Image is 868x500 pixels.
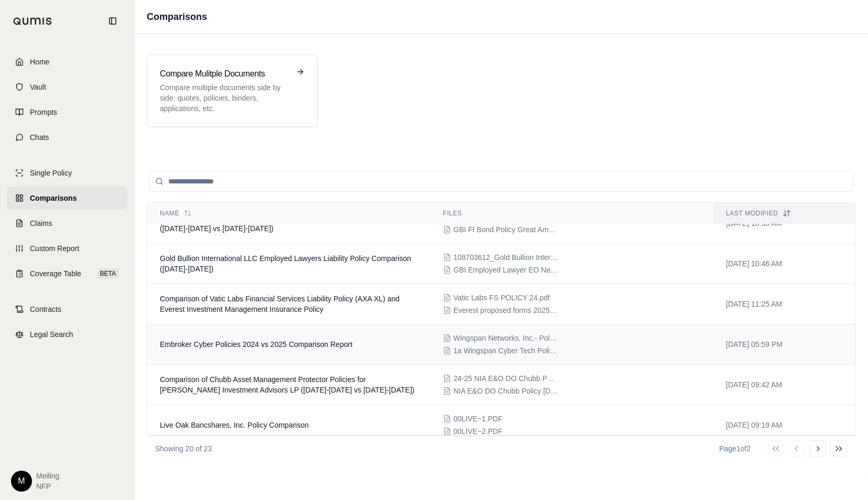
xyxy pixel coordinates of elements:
div: M [11,471,32,492]
span: 108703612_Gold Bullion International LLC Policy (non-admitted, stamped).pdf [453,252,558,263]
div: Last modified [726,209,842,218]
span: Vatic Labs FS POLICY 24.pdf [453,292,550,303]
span: Claims [30,218,52,229]
span: Embroker Cyber Policies 2024 vs 2025 Comparison Report [160,340,352,349]
td: [DATE] 11:25 AM [713,284,855,324]
span: 00LIVE~1.PDF [453,414,503,424]
div: Page 1 of 2 [719,443,751,454]
button: Collapse sidebar [104,13,121,29]
td: [DATE] 09:19 AM [713,405,855,445]
a: Legal Search [7,323,127,346]
span: Single Policy [30,168,72,178]
a: Comparisons [7,187,127,210]
a: Single Policy [7,161,127,184]
a: Vault [7,75,127,99]
span: Prompts [30,107,57,117]
h1: Comparisons [147,9,207,24]
span: GBI FI Bond Policy Great American 2024-25.pdf [453,224,558,235]
span: 24-25 NIA E&O DO Chubb Policy.pdf [453,373,558,384]
span: Comparison of Vatic Labs Financial Services Liability Policy (AXA XL) and Everest Investment Mana... [160,295,399,313]
span: Comparisons [30,193,77,203]
span: Chats [30,132,49,143]
span: Meiling [36,471,59,481]
span: Contracts [30,304,61,314]
a: Contracts [7,298,127,321]
a: Prompts [7,101,127,124]
a: Chats [7,126,127,149]
span: Wingspan Networks, Inc.- Policy (Embroker).pdf [453,333,558,343]
span: NIA E&O DO Chubb Policy 2025-2026.pdf [453,386,558,396]
a: Coverage TableBETA [7,262,127,285]
a: Custom Report [7,237,127,260]
a: Home [7,50,127,73]
span: 00LIVE~2.PDF [453,426,503,437]
td: [DATE] 10:46 AM [713,244,855,284]
span: Coverage Table [30,268,81,279]
span: NFP [36,481,59,492]
a: Claims [7,212,127,235]
th: Files [430,203,713,224]
td: [DATE] 05:59 PM [713,324,855,365]
h3: Compare Mulitple Documents [160,68,290,80]
p: Compare multiple documents side by side: quotes, policies, binders, applications, etc. [160,82,290,114]
span: Vault [30,82,46,92]
span: BETA [97,268,119,279]
td: [DATE] 09:42 AM [713,365,855,405]
span: GBI Employed Lawyer EO Nexus Policy 2024-2025.pdf [453,265,558,275]
img: Qumis Logo [13,17,52,25]
span: Custom Report [30,243,79,254]
span: Everest proposed forms 2025.pdf [453,305,558,316]
span: Gold Bullion International LLC Employed Lawyers Liability Policy Comparison (2024-2026) [160,254,411,273]
span: Comparison of Chubb Asset Management Protector Policies for Nutter Investment Advisors LP (2024-2... [160,375,415,394]
p: Showing 20 of 23 [155,443,212,454]
span: 1a Wingspan Cyber Tech Policy(Embroker)4.20.24-25.pdf [453,345,558,356]
span: Home [30,57,49,67]
span: Legal Search [30,329,73,340]
div: Name [160,209,418,218]
span: Live Oak Bancshares, Inc. Policy Comparison [160,421,309,429]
